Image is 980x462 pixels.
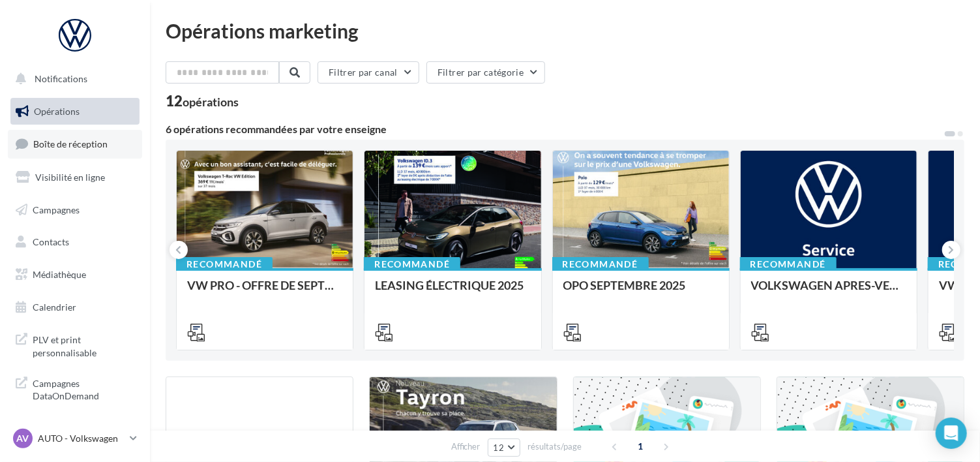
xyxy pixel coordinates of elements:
span: Afficher [451,440,481,453]
span: Calendrier [33,301,76,313]
a: Opérations [8,98,142,125]
a: Contacts [8,228,142,256]
span: Médiathèque [33,269,86,280]
button: Filtrer par catégorie [426,61,545,84]
button: 12 [488,439,521,457]
div: opérations [183,96,239,108]
a: AV AUTO - Volkswagen [10,426,140,451]
a: Visibilité en ligne [8,164,142,191]
span: 1 [630,436,651,457]
span: Opérations [34,106,80,117]
span: 12 [494,442,505,453]
span: Campagnes [33,204,80,215]
a: Campagnes [8,196,142,224]
span: AV [17,432,29,445]
span: PLV et print personnalisable [33,331,134,359]
a: Boîte de réception [8,130,142,158]
div: Recommandé [740,257,837,271]
div: OPO SEPTEMBRE 2025 [563,279,719,305]
div: Recommandé [176,257,273,271]
div: VOLKSWAGEN APRES-VENTE [751,279,906,305]
span: Contacts [33,236,69,247]
button: Notifications [8,65,137,93]
span: Visibilité en ligne [35,172,105,183]
a: Campagnes DataOnDemand [8,369,142,408]
a: PLV et print personnalisable [8,326,142,364]
div: LEASING ÉLECTRIQUE 2025 [375,279,530,305]
a: Médiathèque [8,261,142,288]
p: AUTO - Volkswagen [38,432,125,445]
a: Calendrier [8,294,142,321]
span: Notifications [35,73,87,84]
div: VW PRO - OFFRE DE SEPTEMBRE 25 [187,279,342,305]
button: Filtrer par canal [318,61,419,84]
div: Recommandé [552,257,649,271]
div: Recommandé [364,257,460,271]
div: Opérations marketing [166,21,964,40]
div: 6 opérations recommandées par votre enseigne [166,124,943,134]
span: Campagnes DataOnDemand [33,375,134,403]
span: Boîte de réception [33,138,108,149]
div: Open Intercom Messenger [936,418,967,449]
div: 12 [166,94,239,108]
span: résultats/page [527,440,582,453]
